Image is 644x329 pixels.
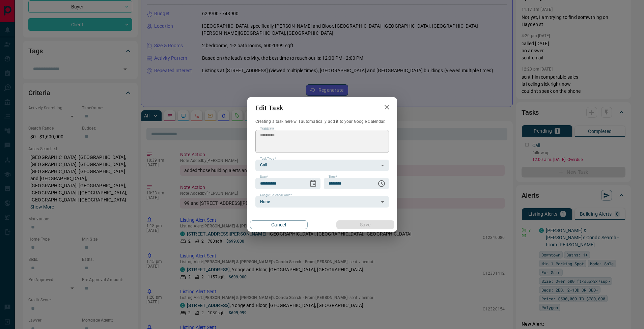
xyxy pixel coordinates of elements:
[260,127,274,131] label: Task Note
[255,196,389,208] div: None
[247,97,291,119] h2: Edit Task
[260,157,276,161] label: Task Type
[255,160,389,171] div: Call
[306,177,320,190] button: Choose date, selected date is Aug 18, 2025
[250,220,308,229] button: Cancel
[375,177,388,190] button: Choose time, selected time is 12:00 AM
[255,119,389,125] p: Creating a task here will automatically add it to your Google Calendar.
[260,193,292,197] label: Google Calendar Alert
[329,175,337,179] label: Time
[260,175,269,179] label: Date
